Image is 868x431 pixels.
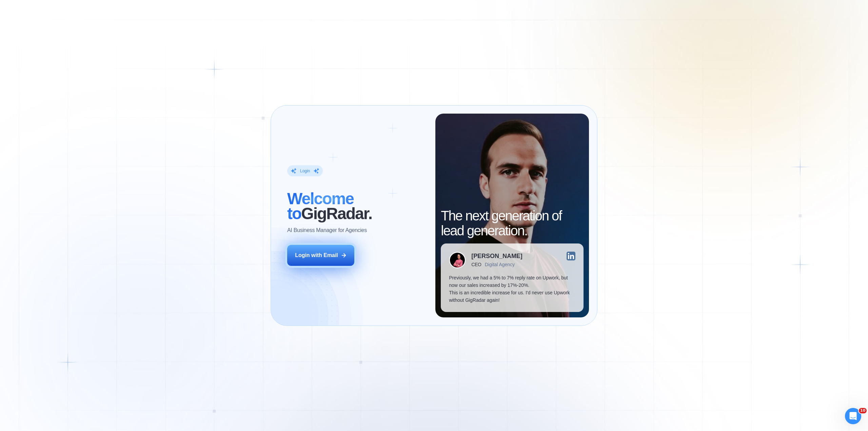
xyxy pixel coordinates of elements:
span: Welcome to [287,190,354,222]
h2: ‍ GigRadar. [287,191,427,221]
p: Previously, we had a 5% to 7% reply rate on Upwork, but now our sales increased by 17%-20%. This ... [449,274,575,304]
div: Digital Agency [485,262,515,267]
div: Login with Email [295,252,338,259]
span: 10 [859,408,867,413]
p: AI Business Manager for Agencies [287,227,367,234]
div: [PERSON_NAME] [471,253,522,259]
h2: The next generation of lead generation. [441,208,583,238]
button: Login with Email [287,245,354,266]
iframe: Intercom live chat [845,408,861,424]
div: Login [300,168,310,174]
div: CEO [471,262,481,267]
